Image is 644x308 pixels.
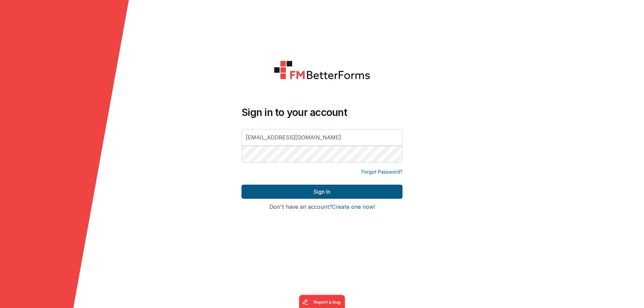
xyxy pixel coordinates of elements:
input: Email Address [241,129,402,146]
h4: Sign in to your account [241,106,402,118]
a: Forgot Password? [362,169,402,175]
button: Sign In [241,185,402,199]
h4: Don't have an account? [241,204,402,210]
button: Create one now! [332,204,375,210]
